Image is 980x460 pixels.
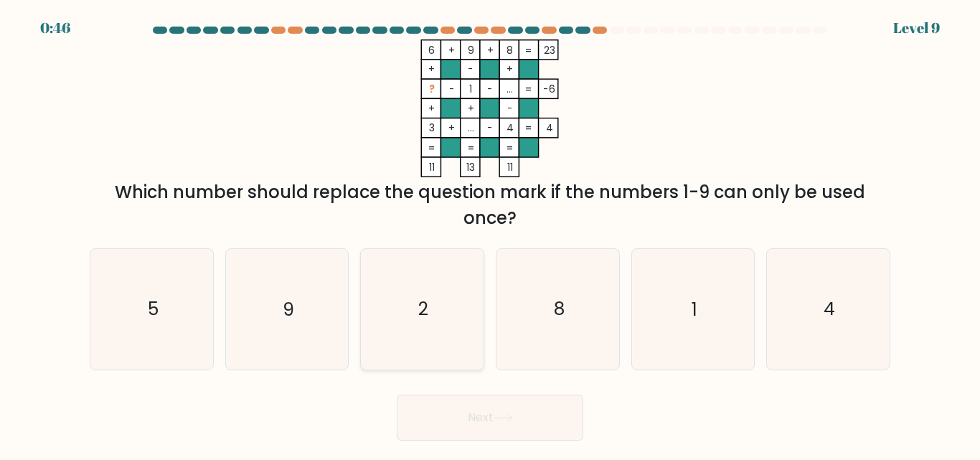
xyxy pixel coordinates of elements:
tspan: 4 [507,122,514,136]
tspan: = [525,83,532,96]
text: 4 [824,297,835,322]
tspan: - [468,63,474,77]
tspan: ? [429,83,435,96]
tspan: = [525,44,532,57]
tspan: - [488,83,494,96]
tspan: 11 [429,161,435,174]
tspan: + [428,63,435,77]
div: Which number should replace the question mark if the numbers 1-9 can only be used once? [98,179,882,231]
tspan: 6 [428,44,435,57]
text: 5 [147,297,158,322]
text: 2 [418,297,428,322]
tspan: + [428,102,435,116]
tspan: + [487,44,494,57]
tspan: = [468,141,474,155]
tspan: - [488,122,494,136]
tspan: ... [507,83,514,96]
tspan: = [507,141,514,155]
div: Level 9 [893,17,940,39]
tspan: + [448,122,455,136]
div: 0:46 [40,17,70,39]
tspan: + [448,44,455,57]
tspan: 4 [546,122,553,136]
tspan: - [449,83,455,96]
tspan: 13 [467,161,476,174]
text: 1 [692,297,697,322]
tspan: 11 [507,161,513,174]
tspan: + [507,63,514,77]
tspan: 1 [470,83,473,96]
tspan: -6 [544,83,556,96]
tspan: ... [468,122,474,136]
tspan: 9 [468,44,474,57]
button: Next [397,395,583,441]
tspan: 23 [544,44,555,57]
text: 8 [553,297,564,322]
tspan: 3 [429,122,435,136]
tspan: = [428,141,435,155]
tspan: = [525,122,532,136]
text: 9 [283,297,294,322]
tspan: - [507,102,513,116]
tspan: 8 [507,44,514,57]
tspan: + [468,102,474,116]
